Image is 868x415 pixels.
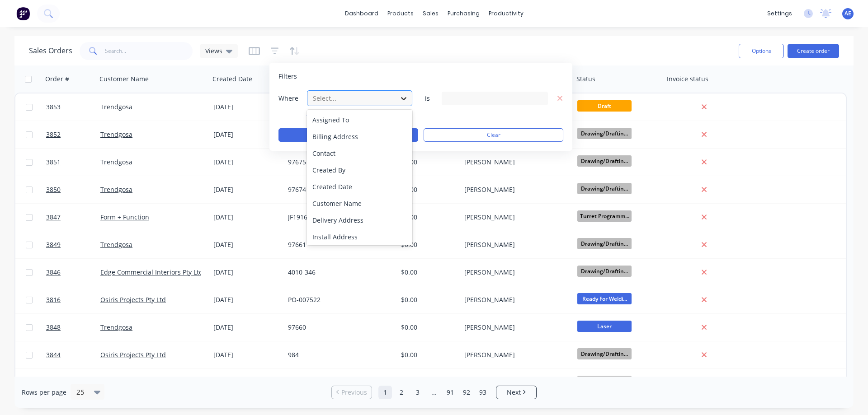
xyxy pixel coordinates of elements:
span: 3816 [46,295,61,304]
a: Page 2 [395,386,408,399]
a: 3848 [46,314,100,341]
div: [PERSON_NAME] [464,295,565,304]
span: 3852 [46,130,61,139]
a: Trendgosa [100,323,132,331]
span: Next [507,388,521,397]
button: Apply [278,128,418,142]
a: Trendgosa [100,240,132,249]
div: Created By [307,162,412,178]
a: 3816 [46,286,100,313]
span: AE [844,9,851,18]
a: 3843 [46,369,100,396]
span: Drawing/Draftin... [577,266,632,277]
span: Drawing/Draftin... [577,348,632,359]
div: Billing Address [307,128,412,145]
div: 97660 [288,323,388,332]
div: [DATE] [213,185,281,194]
span: Where [278,94,306,103]
a: 3846 [46,259,100,286]
span: Views [205,46,222,56]
div: $0.00 [401,323,454,332]
div: 4010-346 [288,268,388,277]
a: Trendgosa [100,185,132,194]
span: 3847 [46,213,61,222]
a: Osiris Projects Pty Ltd [100,350,166,359]
div: [DATE] [213,130,281,139]
a: Form + Function [100,213,149,221]
span: Drawing/Draftin... [577,238,632,249]
span: 3850 [46,185,61,194]
div: 97674 [288,185,388,194]
button: Options [739,44,784,58]
a: dashboard [340,7,383,20]
ul: Pagination [328,386,540,399]
a: Trendgosa [100,103,132,111]
div: [DATE] [213,295,281,304]
div: Assigned To [307,112,412,128]
span: is [418,94,436,103]
button: Create order [788,44,839,58]
a: 3851 [46,149,100,176]
div: [DATE] [213,213,281,222]
div: Customer Name [99,75,149,84]
div: JF1916 [288,213,388,222]
div: [PERSON_NAME] [464,185,565,194]
div: $0.00 [401,158,454,167]
a: Trendgosa [100,130,132,139]
div: [PERSON_NAME] [464,158,565,167]
a: 3849 [46,231,100,258]
button: add [307,112,413,119]
div: [PERSON_NAME] [464,350,565,359]
a: 3853 [46,93,100,121]
span: Rows per page [22,388,66,397]
div: [DATE] [213,240,281,249]
a: Page 91 [443,386,457,399]
div: [DATE] [213,323,281,332]
div: $0.00 [401,350,454,359]
span: Drawing/Draftin... [577,183,632,194]
div: [DATE] [213,268,281,277]
span: 3844 [46,350,61,359]
a: 3847 [46,204,100,231]
div: 97675 [288,158,388,167]
div: [PERSON_NAME] [464,323,565,332]
span: Laser [577,321,632,332]
div: productivity [484,7,528,20]
div: Created Date [212,75,252,84]
a: 3850 [46,176,100,203]
div: [DATE] [213,350,281,359]
a: Edge Commercial Interiors Pty Ltd [100,268,203,276]
div: $0.00 [401,185,454,194]
div: $0.00 [401,295,454,304]
a: Next page [496,388,536,397]
div: [PERSON_NAME] [464,213,565,222]
div: Contact [307,145,412,162]
div: $0.00 [401,268,454,277]
span: Drawing/Draftin... [577,128,632,139]
div: Status [576,75,595,84]
span: Previous [341,388,367,397]
span: 3853 [46,103,61,112]
div: [DATE] [213,103,281,112]
div: [PERSON_NAME] [464,240,565,249]
a: Page 93 [476,386,490,399]
div: purchasing [443,7,484,20]
span: 3851 [46,158,61,167]
div: Install Address [307,228,412,245]
a: Page 1 is your current page [378,386,392,399]
span: 3849 [46,240,61,249]
div: Invoice status [667,75,708,84]
span: Draft [577,100,632,112]
div: 984 [288,350,388,359]
span: Drawing/Draftin... [577,155,632,167]
div: settings [763,7,797,20]
span: 3846 [46,268,61,277]
div: Customer Name [307,195,412,212]
div: sales [418,7,443,20]
div: Order # [45,75,69,84]
h1: Sales Orders [29,47,72,55]
img: Factory [16,7,30,20]
span: Ready For Weldi... [577,293,632,304]
div: products [383,7,418,20]
div: Delivery Address [307,212,412,228]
